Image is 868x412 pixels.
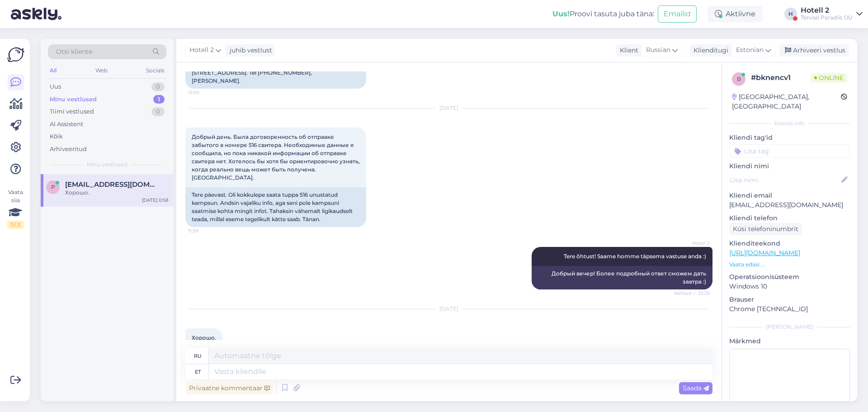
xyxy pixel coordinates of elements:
[50,95,97,104] div: Minu vestlused
[729,200,850,210] p: [EMAIL_ADDRESS][DOMAIN_NAME]
[56,47,92,57] span: Otsi kliente
[87,161,127,169] span: Minu vestlused
[94,65,109,76] div: Web
[142,197,168,204] div: [DATE] 0:58
[729,295,850,304] p: Brauser
[51,184,55,190] span: p
[676,240,710,246] span: Hotell 2
[801,7,853,14] div: Hotell 2
[729,213,850,223] p: Kliendi telefon
[729,304,850,314] p: Chrome [TECHNICAL_ID]
[50,120,83,129] div: AI Assistent
[801,14,853,21] div: Tervise Paradiis OÜ
[729,133,850,142] p: Kliendi tag'id
[564,253,706,260] span: Tere õhtust! Saame homme täpsema vastuse anda :)
[151,107,165,116] div: 0
[708,6,763,22] div: Aktiivne
[48,65,58,76] div: All
[185,305,712,313] div: [DATE]
[658,5,697,23] button: Emailid
[192,133,361,181] span: Добрый день. Была договоренность об отправке забытого в номере 516 свитера. Необходимые данные я ...
[729,119,850,128] div: Kliendi info
[784,8,797,20] div: H
[50,132,63,141] div: Kõik
[194,348,202,364] div: ru
[185,104,712,112] div: [DATE]
[153,95,165,104] div: 1
[616,46,638,55] div: Klient
[552,9,654,19] div: Proovi tasuta juba täna:
[50,82,61,91] div: Uus
[690,46,728,55] div: Klienditugi
[729,260,850,269] p: Vaata edasi ...
[811,73,847,83] span: Online
[532,266,712,289] div: Добрый вечер! Более подробный ответ сможем дать завтра :)
[729,223,802,235] div: Küsi telefoninumbrit
[65,180,159,189] span: plejada@list.ru
[729,272,850,282] p: Operatsioonisüsteem
[737,76,741,82] span: b
[226,46,272,55] div: juhib vestlust
[729,336,850,346] p: Märkmed
[185,382,274,394] div: Privaatne kommentaar
[729,144,850,158] input: Lisa tag
[50,145,87,154] div: Arhiveeritud
[185,65,366,89] div: [STREET_ADDRESS]. Tel [PHONE_NUMBER], [PERSON_NAME].
[674,290,710,297] span: Nähtud ✓ 22:29
[7,46,24,63] img: Askly Logo
[188,227,222,234] span: 11:59
[50,107,94,116] div: Tiimi vestlused
[779,44,849,57] div: Arhiveeri vestlus
[729,239,850,248] p: Klienditeekond
[151,82,165,91] div: 0
[730,175,840,185] input: Lisa nimi
[729,282,850,291] p: Windows 10
[751,72,811,83] div: # bknencv1
[7,188,24,229] div: Vaata siia
[65,189,168,197] div: Хорошо.
[7,221,24,229] div: 0 / 3
[185,187,366,227] div: Tere päevast. Oli kokkulepe saata tuppa 516 unustatud kampsun. Andsin vajaliku info, aga seni pol...
[188,89,222,96] span: 13:50
[552,9,570,18] b: Uus!
[683,384,709,392] span: Saada
[646,45,670,55] span: Russian
[736,45,764,55] span: Estonian
[729,191,850,200] p: Kliendi email
[801,7,863,21] a: Hotell 2Tervise Paradiis OÜ
[729,323,850,331] div: [PERSON_NAME]
[729,249,800,257] a: [URL][DOMAIN_NAME]
[732,92,841,111] div: [GEOGRAPHIC_DATA], [GEOGRAPHIC_DATA]
[195,364,201,379] div: et
[144,65,166,76] div: Socials
[192,334,216,341] span: Хорошо.
[729,161,850,171] p: Kliendi nimi
[189,45,214,55] span: Hotell 2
